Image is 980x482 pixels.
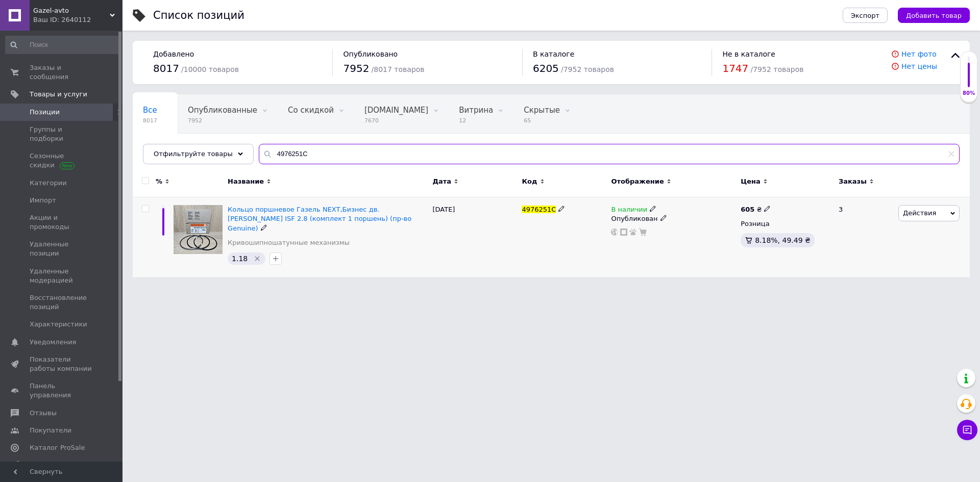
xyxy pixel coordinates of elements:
span: 8017 [143,117,157,124]
span: Экспорт [851,12,879,19]
span: 7670 [364,117,428,124]
span: Уведомления [30,338,76,347]
a: Кольцо поршневое Газель NEXT,Бизнес дв.[PERSON_NAME] ISF 2.8 (комплект 1 поршень) (пр-во Genuine) [228,206,411,232]
div: 80% [961,90,977,97]
span: Группы и подборки [30,125,94,143]
span: 8017 [153,62,179,74]
span: Товары и услуги [30,90,87,99]
span: / 7952 товаров [561,65,614,73]
span: Опубликованные [188,106,257,115]
span: 4976251С [522,206,556,213]
input: Поиск по названию позиции, артикулу и поисковым запросам [259,144,960,164]
span: 7952 [188,117,257,124]
span: Аналитика [30,461,67,470]
span: 6205 [533,62,559,74]
span: Отзывы [30,409,57,418]
span: Код [522,177,537,186]
span: Каталог ProSale [30,443,85,452]
span: Не в каталоге [722,50,775,58]
div: Список позиций [153,10,244,21]
div: Опубликован [611,214,736,223]
span: / 7952 товаров [750,65,803,73]
span: Название [228,177,264,186]
span: Действия [903,209,936,217]
a: Нет цены [901,62,937,70]
span: 7952 [343,62,369,74]
span: Сезонные скидки [30,151,94,170]
span: % [156,177,162,186]
span: Добавлено [153,50,194,58]
button: Экспорт [843,8,888,23]
span: Опубликовано [343,50,398,58]
span: Акции и промокоды [30,213,94,232]
span: Удаленные позиции [30,240,94,258]
a: Нет фото [901,50,937,58]
span: Категории [30,179,67,188]
span: Со скидкой [288,106,334,115]
span: Позиции [30,108,60,117]
div: Розница [741,219,830,229]
span: Удаленные модерацией [30,267,94,285]
span: [DOMAIN_NAME] [364,106,428,115]
span: / 8017 товаров [372,65,425,73]
span: Все [143,106,157,115]
span: Показатели работы компании [30,355,94,373]
span: Заказы и сообщения [30,63,94,82]
span: Добавить товар [906,12,962,19]
button: Добавить товар [898,8,970,23]
span: Дата [432,177,451,186]
b: 605 [741,206,754,213]
div: 3 [832,197,896,277]
span: 1.18 [232,255,248,263]
span: Панель управления [30,382,94,400]
div: [DATE] [430,197,519,277]
span: 8.18%, 49.49 ₴ [755,236,811,244]
span: 12 [459,117,493,124]
span: Витрина [459,106,493,115]
span: В каталоге [533,50,574,58]
span: Импорт [30,196,56,205]
span: Покупатели [30,426,71,435]
span: Заказы [839,177,867,186]
span: Характеристики [30,320,87,329]
span: Отфильтруйте товары [154,150,233,158]
div: Ваш ID: 2640112 [33,15,122,24]
input: Поиск [5,36,120,54]
div: ₴ [741,205,771,214]
span: Без характеристик [143,144,220,154]
svg: Удалить метку [253,255,261,263]
span: Gazel-avto [33,6,110,15]
span: Скрытые [524,106,560,115]
button: Чат с покупателем [957,420,977,440]
span: 65 [524,117,560,124]
span: / 10000 товаров [181,65,239,73]
a: Кривошипношатунные механизмы [228,238,350,247]
span: Восстановление позиций [30,293,94,312]
span: В наличии [611,206,647,216]
span: Отображение [611,177,664,186]
img: Кольцо поршневое Газель NEXT,Бизнес дв.Cummins ISF 2.8 (комплект 1 поршень) (пр-во Genuine) [174,205,223,254]
span: Цена [741,177,761,186]
span: 1747 [722,62,748,74]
